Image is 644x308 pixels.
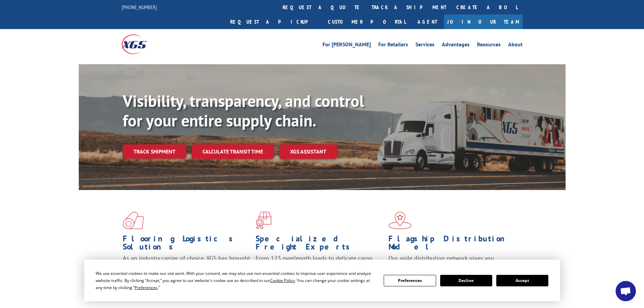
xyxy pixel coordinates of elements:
[496,275,548,286] button: Accept
[192,144,274,159] a: Calculate transit time
[122,4,157,10] a: [PHONE_NUMBER]
[135,285,158,290] span: Preferences
[256,212,271,229] img: xgs-icon-focused-on-flooring-red
[123,235,251,254] h1: Flooring Logistics Solutions
[384,275,436,286] button: Preferences
[96,270,376,291] div: We use essential cookies to make our site work. With your consent, we may also use non-essential ...
[411,15,444,29] a: Agent
[388,254,513,270] span: Our agile distribution network gives you nationwide inventory management on demand.
[388,212,412,229] img: xgs-icon-flagship-distribution-model-red
[84,260,560,301] div: Cookie Consent Prompt
[225,15,323,29] a: Request a pickup
[123,90,364,131] b: Visibility, transparency, and control for your entire supply chain.
[508,42,523,49] a: About
[270,278,295,283] span: Cookie Policy
[123,254,250,278] span: As an industry carrier of choice, XGS has brought innovation and dedication to flooring logistics...
[616,281,636,301] div: Open chat
[442,42,470,49] a: Advantages
[279,144,337,159] a: XGS ASSISTANT
[388,235,516,254] h1: Flagship Distribution Model
[323,15,411,29] a: Customer Portal
[256,254,383,284] p: From 123 overlength loads to delicate cargo, our experienced staff knows the best way to move you...
[477,42,501,49] a: Resources
[123,144,186,159] a: Track shipment
[378,42,408,49] a: For Retailers
[440,275,492,286] button: Decline
[123,212,144,229] img: xgs-icon-total-supply-chain-intelligence-red
[444,15,523,29] a: Join Our Team
[256,235,383,254] h1: Specialized Freight Experts
[415,42,434,49] a: Services
[323,42,371,49] a: For [PERSON_NAME]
